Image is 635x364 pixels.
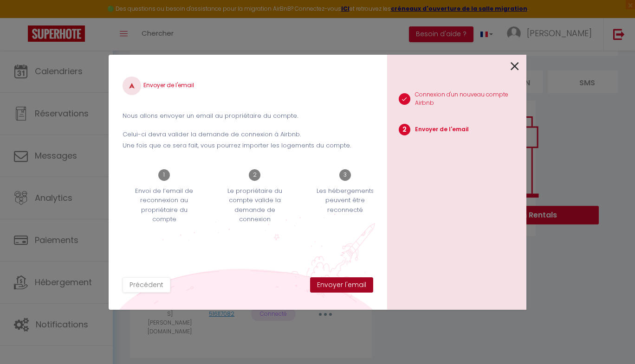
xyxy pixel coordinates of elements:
span: 3 [339,169,351,181]
span: 1 [158,169,170,181]
span: 2 [399,124,410,135]
p: Envoi de l’email de reconnexion au propriétaire du compte [129,186,200,224]
button: Envoyer l'email [310,277,373,293]
p: Connexion d'un nouveau compte Airbnb [415,90,527,108]
span: 2 [249,169,260,181]
p: Le propriétaire du compte valide la demande de connexion [219,186,291,224]
p: Nous allons envoyer un email au propriétaire du compte. [123,111,373,121]
h4: Envoyer de l'email [123,77,373,95]
p: Les hébergements peuvent être reconnecté [310,186,381,215]
p: Une fois que ce sera fait, vous pourrez importer les logements du compte. [123,141,373,150]
button: Précédent [123,277,170,293]
button: Ouvrir le widget de chat LiveChat [7,4,35,32]
p: Envoyer de l'email [415,125,469,134]
p: Celui-ci devra valider la demande de connexion à Airbnb. [123,130,373,139]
